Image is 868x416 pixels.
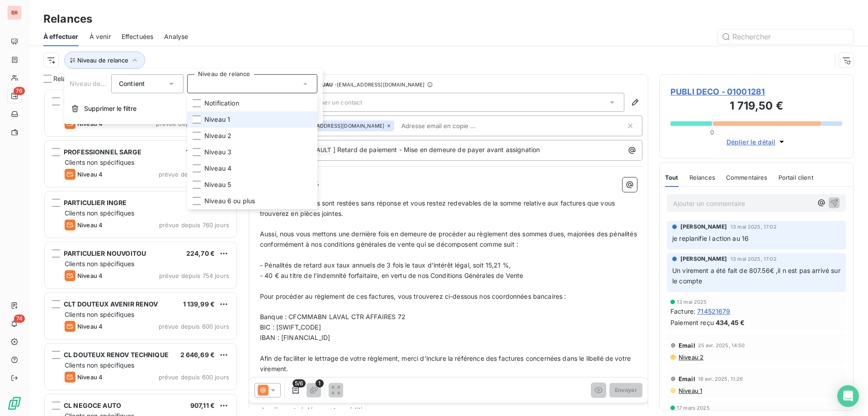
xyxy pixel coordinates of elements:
[122,32,154,41] span: Effectuées
[43,32,79,41] span: À effectuer
[260,261,511,269] span: - Pénalités de retard aux taux annuels de 3 fois le taux d’intérêt légal, soit 15,21 %,
[159,272,229,279] span: prévue depuis 754 jours
[678,387,702,394] span: Niveau 1
[77,323,103,330] span: Niveau 4
[204,148,231,157] span: Niveau 3
[65,361,134,369] span: Clients non spécifiques
[159,171,229,178] span: prévue depuis 823 jours
[65,209,134,217] span: Clients non spécifiques
[64,199,127,206] span: PARTICULIER INGRE
[260,313,406,320] span: Banque : CFCMMABN LAVAL CTR AFFAIRES 72
[672,267,842,285] span: Un virement a été fait de 807.56€ ,il n est pas arrivé sur le compte
[204,196,255,206] span: Niveau 6 ou plus
[180,351,215,359] span: 2 646,69 €
[260,272,523,279] span: - 40 € au titre de l’indemnité forfaitaire, en vertu de nos Conditions Générales de Vente
[64,249,146,257] span: PARTICULIER NOUVOITOU
[698,376,743,382] span: 18 avr. 2025, 11:26
[159,221,229,229] span: prévue depuis 760 jours
[698,343,745,348] span: 25 avr. 2025, 14:50
[90,32,111,41] span: À venir
[43,89,238,416] div: grid
[183,300,215,308] span: 1 139,99 €
[70,80,125,87] span: Niveau de relance
[64,97,159,105] span: PROFESSIONNEL NOUVOITOU
[84,104,137,113] span: Supprimer le filtre
[77,57,128,64] span: Niveau de relance
[294,99,362,106] span: Sélectionner un contact
[204,180,231,189] span: Niveau 5
[297,123,384,129] span: [EMAIL_ADDRESS][DOMAIN_NAME]
[292,379,306,387] span: 5/6
[14,87,25,95] span: 76
[609,383,642,397] button: Envoyer
[679,342,695,349] span: Email
[689,174,715,181] span: Relances
[677,405,710,411] span: 17 mars 2025
[64,300,158,308] span: CLT DOUTEUX AVENIR RENOV
[670,306,695,316] span: Facture :
[77,272,103,279] span: Niveau 4
[164,32,188,41] span: Analyse
[43,11,92,27] h3: Relances
[726,174,768,181] span: Commentaires
[159,323,229,330] span: prévue depuis 600 jours
[204,164,231,173] span: Niveau 4
[260,354,632,373] span: Afin de faciliter le lettrage de votre règlement, merci d'inclure la référence des factures conce...
[119,80,145,87] span: Contient
[316,379,324,387] span: 1
[731,224,777,230] span: 13 mai 2025, 17:02
[260,323,321,331] span: BIC : [SWIFT_CODE]
[680,255,727,263] span: [PERSON_NAME]
[697,306,730,316] span: 714521679
[53,74,80,83] span: Relances
[14,315,25,323] span: 74
[672,234,749,242] span: je replanifie l action au 16
[680,223,727,231] span: [PERSON_NAME]
[670,98,842,116] h3: 1 719,50 €
[260,199,617,217] span: Toutes nos relances sont restées sans réponse et vous restez redevables de la somme relative aux ...
[64,99,323,119] button: Supprimer le filtre
[204,131,231,140] span: Niveau 2
[678,354,703,361] span: Niveau 2
[7,5,22,20] div: BR
[186,148,215,156] span: 1 117,45 €
[77,171,103,178] span: Niveau 4
[190,402,215,409] span: 907,11 €
[333,146,540,153] span: ] Retard de paiement - Mise en demeure de payer avant assignation
[204,99,239,108] span: Notification
[778,174,813,181] span: Portail client
[186,249,215,257] span: 224,70 €
[64,52,145,69] button: Niveau de relance
[65,311,134,318] span: Clients non spécifiques
[260,230,639,248] span: Aussi, nous vous mettons une dernière fois en demeure de procéder au règlement des sommes dues, m...
[260,292,566,300] span: Pour procéder au règlement de ces factures, vous trouverez ci-dessous nos coordonnées bancaires :
[77,373,103,381] span: Niveau 4
[670,318,714,327] span: Paiement reçu
[677,299,707,305] span: 13 mai 2025
[718,29,854,44] input: Rechercher
[65,260,134,268] span: Clients non spécifiques
[726,137,776,147] span: Déplier le détail
[65,158,134,166] span: Clients non spécifiques
[724,137,789,147] button: Déplier le détail
[260,334,330,341] span: IBAN : [FINANCIAL_ID]
[731,256,777,262] span: 13 mai 2025, 17:02
[398,119,502,133] input: Adresse email en copie ...
[665,174,679,181] span: Tout
[716,318,745,327] span: 434,45 €
[64,148,142,156] span: PROFESSIONNEL SARGE
[77,221,103,229] span: Niveau 4
[710,129,714,136] span: 0
[670,86,842,98] span: PUBLI DECO - 01001281
[837,385,859,407] div: Open Intercom Messenger
[64,402,121,409] span: CL NEGOCE AUTO
[159,373,229,381] span: prévue depuis 600 jours
[679,375,695,383] span: Email
[7,396,22,411] img: Logo LeanPay
[204,115,230,124] span: Niveau 1
[335,82,425,87] span: - [EMAIL_ADDRESS][DOMAIN_NAME]
[64,351,169,359] span: CL DOUTEUX RENOV TECHNIQUE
